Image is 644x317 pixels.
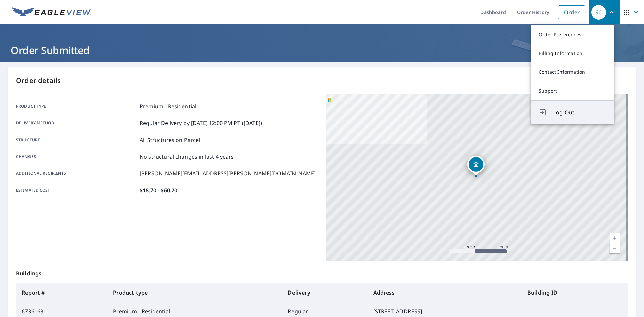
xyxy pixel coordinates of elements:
[16,136,137,144] p: Structure
[368,283,522,302] th: Address
[553,108,606,116] span: Log Out
[467,156,485,176] div: Dropped pin, building 1, Residential property, 4417 Cactus Trl Temple, TX 76502
[282,283,368,302] th: Delivery
[591,5,606,20] div: SC
[140,153,234,161] p: No structural changes in last 4 years
[140,102,196,110] p: Premium - Residential
[610,233,620,243] a: Current Level 17, Zoom In
[558,5,585,19] a: Order
[16,102,137,110] p: Product type
[16,261,628,283] p: Buildings
[140,119,262,127] p: Regular Delivery by [DATE] 12:00 PM PT ([DATE])
[522,283,628,302] th: Building ID
[12,7,91,17] img: EV Logo
[531,44,614,63] a: Billing Information
[16,153,137,161] p: Changes
[16,119,137,127] p: Delivery method
[16,75,628,86] p: Order details
[108,283,282,302] th: Product type
[531,63,614,82] a: Contact Information
[16,283,108,302] th: Report #
[16,169,137,177] p: Additional recipients
[8,43,636,57] h1: Order Submitted
[140,169,316,177] p: [PERSON_NAME][EMAIL_ADDRESS][PERSON_NAME][DOMAIN_NAME]
[531,82,614,100] a: Support
[16,186,137,194] p: Estimated cost
[140,186,177,194] p: $18.70 - $60.20
[610,243,620,253] a: Current Level 17, Zoom Out
[140,136,200,144] p: All Structures on Parcel
[531,25,614,44] a: Order Preferences
[531,100,614,124] button: Log Out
